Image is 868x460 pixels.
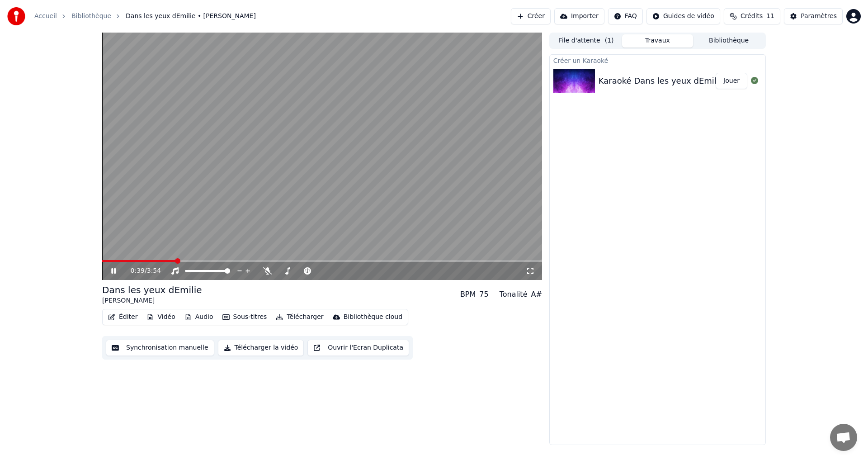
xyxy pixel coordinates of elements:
div: [PERSON_NAME] [102,296,202,305]
button: Crédits11 [724,8,780,24]
a: Ouvrir le chat [830,424,857,451]
span: Crédits [741,12,763,21]
button: Travaux [622,34,693,47]
div: Créer un Karaoké [550,55,765,66]
div: Tonalité [500,289,528,300]
div: 75 [479,289,488,300]
span: Dans les yeux dEmilie • [PERSON_NAME] [126,12,256,21]
button: Éditer [104,311,141,323]
button: File d'attente [551,34,622,47]
button: FAQ [608,8,643,24]
nav: breadcrumb [34,12,256,21]
button: Importer [554,8,604,24]
div: BPM [460,289,476,300]
button: Vidéo [143,311,179,323]
div: Paramètres [801,12,837,21]
div: A# [531,289,542,300]
button: Bibliothèque [693,34,764,47]
button: Synchronisation manuelle [106,340,214,356]
button: Sous-titres [219,311,271,323]
button: Télécharger [272,311,327,323]
div: Dans les yeux dEmilie [102,284,202,296]
span: ( 1 ) [605,36,614,45]
span: 3:54 [147,266,161,275]
div: / [131,266,152,275]
span: 0:39 [131,266,145,275]
button: Guides de vidéo [646,8,720,24]
div: Karaoké Dans les yeux dEmilie - [PERSON_NAME] _ [599,75,806,87]
button: Paramètres [784,8,843,24]
button: Audio [181,311,217,323]
button: Créer [511,8,551,24]
div: Bibliothèque cloud [344,313,402,322]
button: Télécharger la vidéo [218,340,304,356]
button: Ouvrir l'Ecran Duplicata [307,340,409,356]
a: Accueil [34,12,57,21]
button: Jouer [716,73,747,89]
span: 11 [766,12,774,21]
a: Bibliothèque [71,12,111,21]
img: youka [7,7,25,25]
